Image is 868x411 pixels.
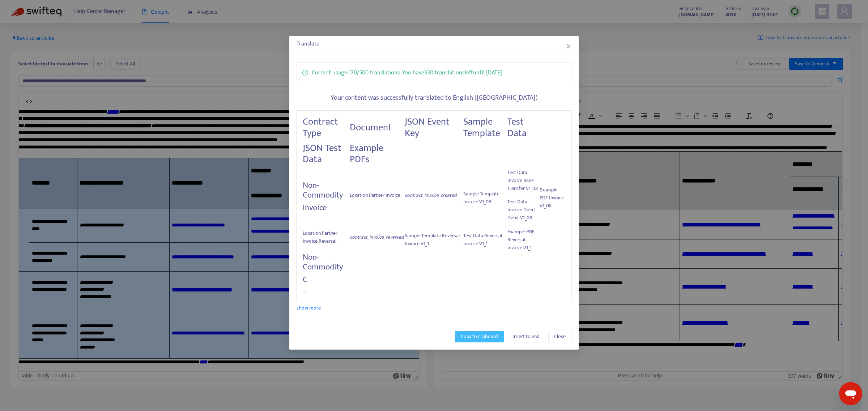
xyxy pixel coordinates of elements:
h3: JSON Test Data [303,143,349,165]
span: Copy to clipboard [461,333,498,341]
a: Sample Template Reversal Invoice V1_1 [405,232,460,248]
h5: Your content was successfully translated to English ([GEOGRAPHIC_DATA]) [297,94,571,102]
span: Insert to end [512,333,540,341]
a: Sample Template Invoice V1_08 [463,190,499,206]
h4: Non-Commodity [303,181,349,200]
button: Close [565,42,573,50]
h4: Invoice [303,203,349,213]
h3: Document [350,122,404,134]
p: Location Partner Invoice Reversal [303,229,349,245]
a: show more [297,304,321,312]
a: Example PDF Reversal Invoice V1_1 [507,228,535,252]
iframe: Schaltfläche zum Öffnen des Messaging-Fensters [839,382,862,405]
em: contract_invoice_created [405,191,457,199]
button: Copy to clipboard [455,331,504,342]
a: Test Data Invoice Bank Transfer V1_08 [507,168,538,192]
h4: C [303,275,349,285]
span: Close [554,333,566,341]
div: ... [297,110,571,301]
h3: Example PDFs [350,143,404,165]
h3: Sample Template [463,116,507,139]
button: Insert to end [507,331,545,342]
p: Location Partner Invoice [350,191,404,199]
a: Test Data Invoice Direct Debit V1_08 [507,198,536,222]
span: info-circle [302,68,308,75]
a: Example PDF Invoice V1_08 [540,186,564,210]
a: Test Data Reversal Invoice V1_1 [463,232,502,248]
h3: JSON Event Key [405,116,463,139]
em: contract_invoice_reversed [350,233,404,241]
h4: Non-Commodity [303,252,349,272]
button: Close [548,331,571,342]
span: close [566,43,571,49]
h3: Test Data [507,116,539,139]
div: Translate [297,40,571,48]
p: Current usage: 170 / 500 translations . You have 330 translations left until [DATE] . [312,68,503,77]
h3: Contract Type [303,116,349,139]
